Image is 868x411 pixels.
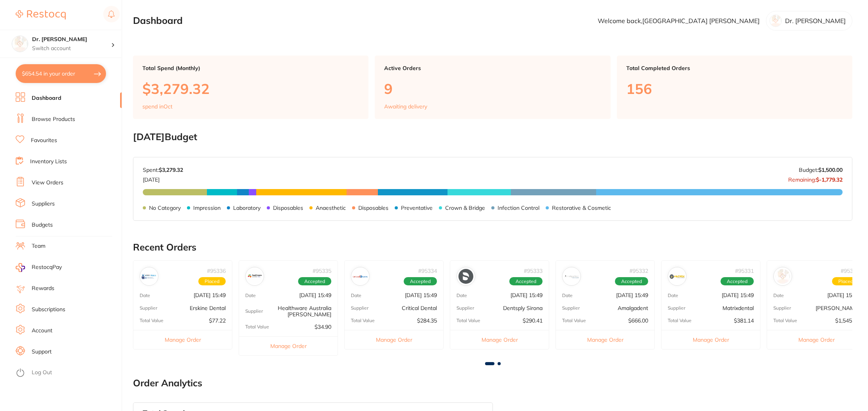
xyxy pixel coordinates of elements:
[626,65,843,71] p: Total Completed Orders
[142,269,156,284] img: Erskine Dental
[142,81,359,97] p: $3,279.32
[314,324,331,330] p: $34.90
[401,205,433,211] p: Preventative
[835,317,859,324] p: $1,545.30
[773,305,791,311] p: Supplier
[617,56,852,119] a: Total Completed Orders156
[524,268,543,274] p: # 95333
[384,65,601,71] p: Active Orders
[628,317,648,324] p: $666.00
[247,269,262,284] img: Healthware Australia Ridley
[456,305,474,311] p: Supplier
[456,293,467,298] p: Date
[299,292,331,298] p: [DATE] 15:49
[142,65,359,71] p: Total Spend (Monthly)
[417,317,437,324] p: $284.35
[456,318,480,323] p: Total Value
[668,293,678,298] p: Date
[32,369,52,377] a: Log Out
[562,318,586,323] p: Total Value
[722,305,754,311] p: Matrixdental
[16,367,119,379] button: Log Out
[562,293,573,298] p: Date
[841,268,859,274] p: # 95330
[133,132,852,142] h2: [DATE] Budget
[773,318,797,323] p: Total Value
[140,318,164,323] p: Total Value
[143,167,183,173] p: Spent:
[564,269,579,284] img: Amalgadent
[32,306,65,314] a: Subscriptions
[722,292,754,298] p: [DATE] 15:49
[816,305,859,311] p: [PERSON_NAME]
[552,205,611,211] p: Restorative & Cosmetic
[735,268,754,274] p: # 95331
[785,17,846,24] p: Dr. [PERSON_NAME]
[351,318,375,323] p: Total Value
[133,56,368,119] a: Total Spend (Monthly)$3,279.32spend inOct
[16,263,62,272] a: RestocqPay
[832,277,859,286] span: Placed
[32,242,45,250] a: Team
[140,305,157,311] p: Supplier
[209,317,226,324] p: $77.22
[233,205,261,211] p: Laboratory
[133,330,232,349] button: Manage Order
[816,176,843,183] strong: $-1,779.32
[404,277,437,286] span: Accepted
[418,268,437,274] p: # 95334
[616,292,648,298] p: [DATE] 15:49
[32,94,61,102] a: Dashboard
[32,179,63,187] a: View Orders
[375,56,610,119] a: Active Orders9Awaiting delivery
[445,205,485,211] p: Crown & Bridge
[498,205,539,211] p: Infection Control
[32,36,111,43] h4: Dr. Kim Carr
[193,205,221,211] p: Impression
[402,305,437,311] p: Critical Dental
[661,330,760,349] button: Manage Order
[799,167,843,173] p: Budget:
[30,158,67,166] a: Inventory Lists
[670,269,685,284] img: Matrixdental
[245,324,269,330] p: Total Value
[133,242,852,253] h2: Recent Orders
[450,330,549,349] button: Manage Order
[767,330,866,349] button: Manage Order
[31,137,57,144] a: Favourites
[618,305,648,311] p: Amalgadent
[32,348,52,356] a: Support
[16,10,66,20] img: Restocq Logo
[32,263,62,271] span: RestocqPay
[32,285,54,292] a: Rewards
[313,268,331,274] p: # 95335
[509,277,543,286] span: Accepted
[384,81,601,97] p: 9
[788,173,843,183] p: Remaining:
[668,318,692,323] p: Total Value
[207,268,226,274] p: # 95336
[16,64,106,83] button: $654.54 in your order
[263,305,331,317] p: Healthware Australia [PERSON_NAME]
[358,205,388,211] p: Disposables
[626,81,843,97] p: 156
[615,277,648,286] span: Accepted
[405,292,437,298] p: [DATE] 15:49
[190,305,226,311] p: Erskine Dental
[503,305,543,311] p: Dentsply Sirona
[773,293,784,298] p: Date
[827,292,859,298] p: [DATE] 15:49
[32,221,53,229] a: Budgets
[351,305,368,311] p: Supplier
[598,17,760,24] p: Welcome back, [GEOGRAPHIC_DATA] [PERSON_NAME]
[159,166,183,173] strong: $3,279.32
[16,6,66,24] a: Restocq Logo
[668,305,685,311] p: Supplier
[734,317,754,324] p: $381.14
[140,293,150,298] p: Date
[298,277,331,286] span: Accepted
[562,305,580,311] p: Supplier
[721,277,754,286] span: Accepted
[775,269,790,284] img: Henry Schein Halas
[510,292,543,298] p: [DATE] 15:49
